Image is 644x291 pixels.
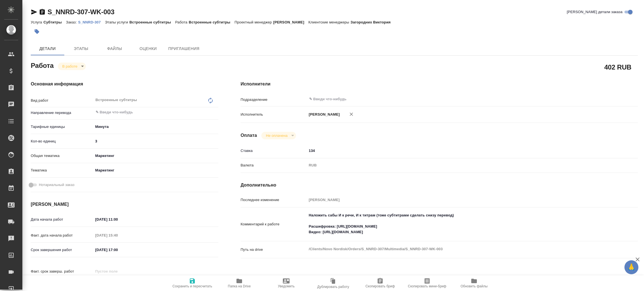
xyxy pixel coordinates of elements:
[31,201,218,208] h4: [PERSON_NAME]
[39,9,46,15] button: Скопировать ссылку
[168,45,200,52] span: Приглашения
[61,64,79,69] button: В работе
[31,139,93,144] p: Кол-во единиц
[241,163,307,168] p: Валюта
[241,182,638,189] h4: Дополнительно
[309,96,584,102] input: ✎ Введи что-нибудь
[408,284,446,288] span: Скопировать мини-бриф
[93,122,218,132] div: Минута
[189,20,235,24] p: Встроенные субтитры
[129,20,175,24] p: Встроенные субтитры
[78,20,105,24] a: S_NNRD-307
[31,168,93,173] p: Тематика
[135,45,162,52] span: Оценки
[461,284,488,288] span: Обновить файлы
[365,284,395,288] span: Скопировать бриф
[351,20,395,24] p: Загородних Виктория
[31,217,93,222] p: Дата начала работ
[31,269,93,274] p: Факт. срок заверш. работ
[95,109,198,116] input: ✎ Введи что-нибудь
[307,147,605,155] input: ✎ Введи что-нибудь
[105,20,129,24] p: Этапы услуги
[307,211,605,237] textarea: Наложить сабы И к речи, И к титрам (тоже субтитрами сделать снизу перевод) Расшифровка: [URL][DOM...
[31,110,93,116] p: Направление перевода
[93,267,142,275] input: Пустое поле
[307,244,605,254] textarea: /Clients/Novo Nordisk/Orders/S_NNRD-307/Multimedia/S_NNRD-307-WK-003
[31,25,43,38] button: Добавить тэг
[31,60,54,70] h2: Работа
[567,9,622,15] span: [PERSON_NAME] детали заказа
[31,9,37,15] button: Скопировать ссылку для ЯМессенджера
[263,275,310,291] button: Уведомить
[48,8,114,16] a: S_NNRD-307-WK-003
[308,20,351,24] p: Клиентские менеджеры
[278,284,295,288] span: Уведомить
[172,284,212,288] span: Сохранить и пересчитать
[345,108,357,120] button: Удалить исполнителя
[261,132,296,139] div: В работе
[31,81,218,87] h4: Основная информация
[93,246,142,254] input: ✎ Введи что-нибудь
[310,275,357,291] button: Дублировать работу
[273,20,308,24] p: [PERSON_NAME]
[241,112,307,117] p: Исполнитель
[31,247,93,253] p: Срок завершения работ
[241,97,307,102] p: Подразделение
[93,166,218,175] div: Маркетинг
[241,148,307,154] p: Ставка
[93,137,218,145] input: ✎ Введи что-нибудь
[357,275,404,291] button: Скопировать бриф
[93,151,218,161] div: Маркетинг
[604,62,631,72] h2: 402 RUB
[31,98,93,103] p: Вид работ
[264,133,289,138] button: Не оплачена
[215,112,216,113] button: Open
[101,45,128,52] span: Файлы
[241,221,307,227] p: Комментарий к работе
[228,284,251,288] span: Папка на Drive
[307,196,605,204] input: Пустое поле
[235,20,273,24] p: Проектный менеджер
[58,63,86,70] div: В работе
[317,285,349,289] span: Дублировать работу
[627,261,636,273] span: 🙏
[241,247,307,252] p: Путь на drive
[241,197,307,203] p: Последнее изменение
[602,99,603,100] button: Open
[216,275,263,291] button: Папка на Drive
[451,275,498,291] button: Обновить файлы
[31,20,43,24] p: Услуга
[39,182,74,188] span: Нотариальный заказ
[241,81,638,87] h4: Исполнители
[93,215,142,223] input: ✎ Введи что-нибудь
[43,20,66,24] p: Субтитры
[31,124,93,130] p: Тарифные единицы
[307,112,340,117] p: [PERSON_NAME]
[78,20,105,24] p: S_NNRD-307
[169,275,216,291] button: Сохранить и пересчитать
[68,45,94,52] span: Этапы
[93,231,142,239] input: Пустое поле
[241,132,257,139] h4: Оплата
[31,233,93,238] p: Факт. дата начала работ
[307,161,605,170] div: RUB
[175,20,189,24] p: Работа
[66,20,78,24] p: Заказ:
[404,275,451,291] button: Скопировать мини-бриф
[624,260,638,274] button: 🙏
[31,153,93,159] p: Общая тематика
[34,45,61,52] span: Детали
